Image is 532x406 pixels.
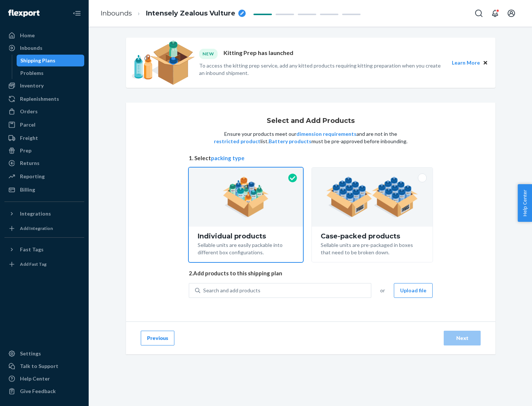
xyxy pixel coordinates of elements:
button: Next [444,331,481,345]
a: Add Fast Tag [4,258,84,270]
button: Integrations [4,208,84,220]
div: Inbounds [20,44,42,52]
button: Open account menu [504,6,519,21]
div: Sellable units are pre-packaged in boxes that need to be broken down. [321,240,424,256]
button: restricted product [214,138,260,145]
div: Integrations [20,210,51,217]
div: Prep [20,147,31,154]
div: Freight [20,134,38,142]
a: Billing [4,184,84,196]
a: Inbounds [4,42,84,54]
div: Help Center [20,375,50,382]
button: Learn More [452,59,480,67]
div: Give Feedback [20,388,56,395]
a: Problems [17,67,85,79]
div: Problems [20,69,44,77]
div: Replenishments [20,95,59,103]
h1: Select and Add Products [267,117,355,125]
div: Orders [20,108,38,115]
div: Inventory [20,82,44,89]
button: Open Search Box [471,6,486,21]
button: Close Navigation [69,6,84,21]
span: 2. Add products to this shipping plan [189,269,433,277]
a: Inventory [4,80,84,92]
a: Freight [4,132,84,144]
div: NEW [199,49,218,59]
a: Inbounds [100,9,132,17]
a: Orders [4,106,84,117]
div: Add Fast Tag [20,261,47,267]
a: Talk to Support [4,360,84,372]
div: Reporting [20,173,45,180]
span: Intensely Zealous Vulture [146,9,235,18]
button: Help Center [518,184,532,222]
span: or [380,287,385,294]
button: Open notifications [488,6,502,21]
div: Individual products [198,233,294,240]
a: Help Center [4,373,84,385]
a: Replenishments [4,93,84,105]
div: Talk to Support [20,362,58,370]
button: Fast Tags [4,244,84,255]
button: Previous [141,331,174,345]
button: Give Feedback [4,385,84,397]
p: Ensure your products meet our and are not in the list. must be pre-approved before inbounding. [213,130,408,145]
div: Parcel [20,121,35,128]
a: Parcel [4,119,84,131]
a: Settings [4,348,84,359]
div: Settings [20,350,41,357]
div: Shipping Plans [20,57,55,64]
div: Sellable units are easily packable into different box configurations. [198,240,294,256]
p: To access the kitting prep service, add any kitted products requiring kitting preparation when yo... [199,62,445,77]
img: Flexport logo [8,10,40,17]
p: Kitting Prep has launched [224,49,293,59]
button: Close [481,59,490,67]
div: Case-packed products [321,233,424,240]
ol: breadcrumbs [95,3,252,24]
div: Home [20,32,35,39]
span: 1. Select [189,154,433,162]
button: Upload file [394,283,433,298]
div: Next [450,334,474,342]
button: dimension requirements [296,130,357,138]
a: Home [4,30,84,41]
a: Prep [4,145,84,156]
img: case-pack.59cecea509d18c883b923b81aeac6d0b.png [326,177,418,217]
a: Returns [4,157,84,169]
a: Shipping Plans [17,55,85,66]
div: Billing [20,186,35,193]
div: Fast Tags [20,246,44,253]
button: Battery products [269,138,311,145]
button: packing type [211,154,245,162]
a: Add Integration [4,223,84,234]
div: Search and add products [203,287,260,294]
img: individual-pack.facf35554cb0f1810c75b2bd6df2d64e.png [223,177,269,217]
div: Returns [20,159,40,167]
a: Reporting [4,171,84,182]
div: Add Integration [20,225,53,231]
